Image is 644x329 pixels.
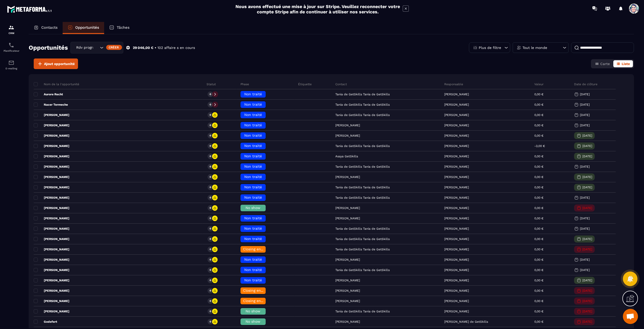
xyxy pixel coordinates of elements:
[34,92,63,96] p: Aurore Recht
[106,45,122,50] div: Créer
[244,123,262,127] span: Non traité
[582,206,592,210] p: [DATE]
[534,237,543,241] p: 0,00 €
[580,196,590,199] p: [DATE]
[34,247,69,251] p: [PERSON_NAME]
[246,319,260,323] span: No show
[34,154,69,158] p: [PERSON_NAME]
[600,62,610,66] span: Carte
[34,258,69,262] p: [PERSON_NAME]
[580,165,590,168] p: [DATE]
[1,67,21,70] p: E-mailing
[582,237,592,241] p: [DATE]
[444,165,469,168] p: [PERSON_NAME]
[210,320,211,323] p: 0
[1,32,21,35] p: CRM
[34,299,69,303] p: [PERSON_NAME]
[210,155,211,158] p: 0
[534,310,543,313] p: 0,00 €
[244,102,262,106] span: Non traité
[34,309,69,313] p: [PERSON_NAME]
[210,268,211,272] p: 0
[34,134,69,138] p: [PERSON_NAME]
[534,206,543,210] p: 0,00 €
[210,237,211,241] p: 0
[244,278,262,282] span: Non traité
[580,268,590,272] p: [DATE]
[623,309,638,324] a: Ouvrir le chat
[613,60,633,67] button: Liste
[94,45,99,50] input: Search for option
[63,22,104,34] a: Opportunités
[210,279,211,282] p: 0
[534,217,543,220] p: 0,00 €
[244,144,262,148] span: Non traité
[34,82,79,86] p: Nom de la l'opportunité
[34,320,57,324] p: Godefert
[622,62,630,66] span: Liste
[444,289,469,292] p: [PERSON_NAME]
[444,175,469,179] p: [PERSON_NAME]
[34,268,69,272] p: [PERSON_NAME]
[534,320,543,323] p: 0,00 €
[34,165,69,169] p: [PERSON_NAME]
[244,113,262,117] span: Non traité
[580,227,590,230] p: [DATE]
[210,93,211,96] p: 0
[29,22,63,34] a: Contacts
[244,154,262,158] span: Non traité
[155,45,156,50] p: •
[444,320,488,323] p: [PERSON_NAME] de GetSkills
[582,310,592,313] p: [DATE]
[298,82,312,86] p: Étiquette
[582,320,592,323] p: [DATE]
[444,206,469,210] p: [PERSON_NAME]
[75,45,94,50] span: Rdv programmé
[534,165,543,168] p: 0,00 €
[580,103,590,106] p: [DATE]
[582,186,592,189] p: [DATE]
[534,248,543,251] p: 0,00 €
[580,124,590,127] p: [DATE]
[210,289,211,292] p: 0
[534,93,543,96] p: 0,00 €
[534,124,543,127] p: 0,00 €
[580,93,590,96] p: [DATE]
[1,38,21,56] a: schedulerschedulerPlanificateur
[534,113,543,117] p: 0,00 €
[34,144,69,148] p: [PERSON_NAME]
[210,186,211,189] p: 0
[34,185,69,189] p: [PERSON_NAME]
[210,175,211,179] p: 0
[8,42,14,48] img: scheduler
[534,134,543,137] p: 0,00 €
[1,21,21,38] a: formationformationCRM
[210,144,211,148] p: 0
[534,268,543,272] p: 0,00 €
[444,279,469,282] p: [PERSON_NAME]
[244,164,262,168] span: Non traité
[210,206,211,210] p: 0
[210,248,211,251] p: 0
[444,268,469,272] p: [PERSON_NAME]
[34,123,69,127] p: [PERSON_NAME]
[44,61,75,66] span: Ajout opportunité
[534,227,543,230] p: 0,00 €
[479,46,501,49] p: Plus de filtre
[8,24,14,31] img: formation
[244,216,262,220] span: Non traité
[34,103,68,107] p: Nacer Termeche
[41,25,58,30] p: Contacts
[244,268,262,272] span: Non traité
[444,237,469,241] p: [PERSON_NAME]
[210,134,211,137] p: 0
[244,92,262,96] span: Non traité
[444,227,469,230] p: [PERSON_NAME]
[444,144,469,148] p: [PERSON_NAME]
[210,196,211,199] p: 0
[34,196,69,200] p: [PERSON_NAME]
[104,22,135,34] a: Tâches
[243,288,272,292] span: Closing en cours
[444,103,469,106] p: [PERSON_NAME]
[580,258,590,261] p: [DATE]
